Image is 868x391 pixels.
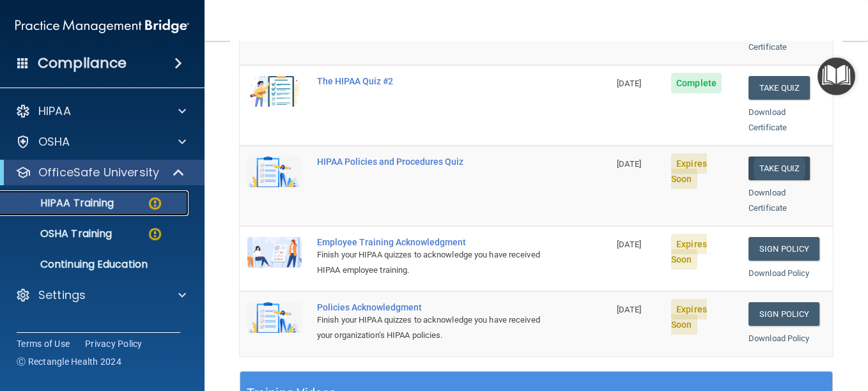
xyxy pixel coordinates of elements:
[317,247,545,278] div: Finish your HIPAA quizzes to acknowledge you have received HIPAA employee training.
[748,27,787,52] a: Download Certificate
[38,134,70,149] p: OSHA
[8,197,114,210] p: HIPAA Training
[15,165,185,180] a: OfficeSafe University
[15,13,189,39] img: PMB logo
[617,305,641,314] span: [DATE]
[617,79,641,88] span: [DATE]
[15,134,186,149] a: OSHA
[617,240,641,249] span: [DATE]
[647,300,853,351] iframe: Drift Widget Chat Controller
[8,258,183,271] p: Continuing Education
[317,237,545,247] div: Employee Training Acknowledgment
[671,153,707,189] span: Expires Soon
[317,76,545,86] div: The HIPAA Quiz #2
[147,195,163,211] img: warning-circle.0cc9ac19.png
[17,337,70,350] a: Terms of Use
[748,188,787,213] a: Download Certificate
[671,234,707,270] span: Expires Soon
[15,103,186,119] a: HIPAA
[8,227,112,240] p: OSHA Training
[38,287,86,303] p: Settings
[748,237,819,261] a: Sign Policy
[317,157,545,167] div: HIPAA Policies and Procedures Quiz
[671,73,722,93] span: Complete
[17,355,121,368] span: Ⓒ Rectangle Health 2024
[38,165,159,180] p: OfficeSafe University
[15,287,186,303] a: Settings
[317,312,545,343] div: Finish your HIPAA quizzes to acknowledge you have received your organization’s HIPAA policies.
[748,76,810,100] button: Take Quiz
[818,57,855,95] button: Open Resource Center
[317,302,545,312] div: Policies Acknowledgment
[748,157,810,180] button: Take Quiz
[147,226,163,242] img: warning-circle.0cc9ac19.png
[85,337,143,350] a: Privacy Policy
[671,299,707,335] span: Expires Soon
[38,103,71,119] p: HIPAA
[38,54,127,72] h4: Compliance
[748,107,787,132] a: Download Certificate
[748,268,810,278] a: Download Policy
[617,159,641,169] span: [DATE]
